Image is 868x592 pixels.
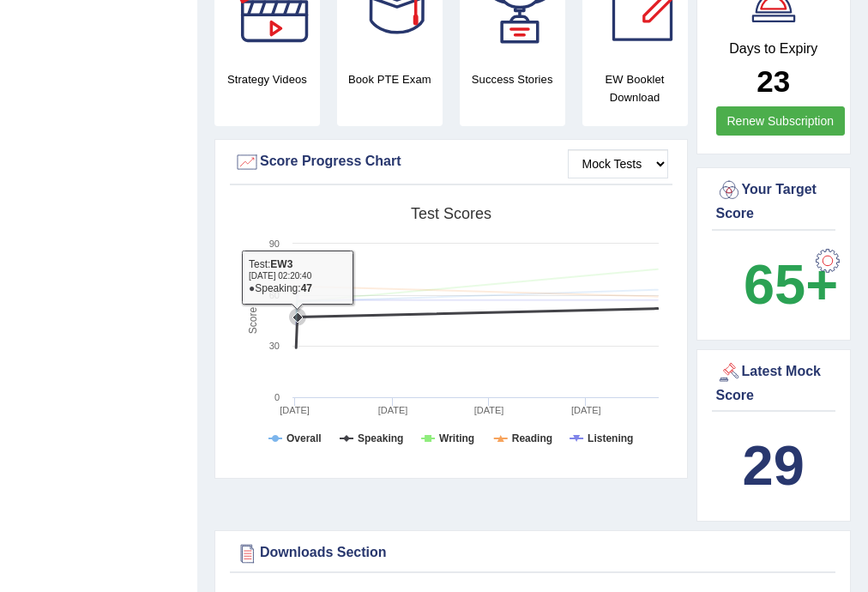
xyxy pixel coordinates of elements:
b: 23 [756,64,790,98]
tspan: Score [247,307,259,335]
div: Downloads Section [234,541,831,566]
h4: Book PTE Exam [337,70,443,88]
text: 90 [269,239,280,249]
tspan: [DATE] [280,405,310,415]
h4: Strategy Videos [214,70,320,88]
a: Renew Subscription [716,106,846,136]
text: 60 [269,290,280,300]
tspan: [DATE] [474,405,504,415]
div: Latest Mock Score [716,359,832,406]
text: 30 [269,341,280,351]
b: 65+ [744,253,838,316]
tspan: Reading [512,432,552,444]
h4: EW Booklet Download [582,70,688,106]
tspan: [DATE] [378,405,408,415]
h4: Days to Expiry [716,41,832,57]
tspan: Speaking [358,432,403,444]
div: Your Target Score [716,178,832,224]
tspan: Writing [439,432,474,444]
tspan: Overall [286,432,322,444]
div: Score Progress Chart [234,149,668,175]
h4: Success Stories [460,70,565,88]
text: 0 [274,392,280,402]
tspan: [DATE] [571,405,601,415]
tspan: Listening [588,432,633,444]
tspan: Test scores [411,205,491,222]
b: 29 [743,434,805,497]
